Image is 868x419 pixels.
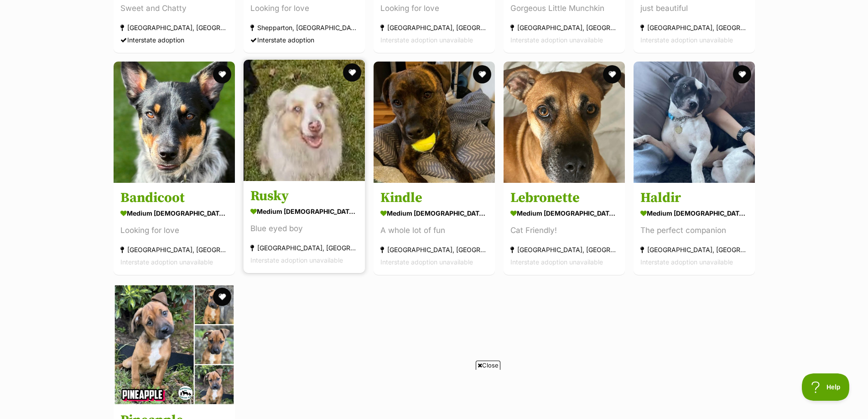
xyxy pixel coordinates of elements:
span: Interstate adoption unavailable [380,259,473,266]
a: Lebronette medium [DEMOGRAPHIC_DATA] Dog Cat Friendly! [GEOGRAPHIC_DATA], [GEOGRAPHIC_DATA] Inter... [504,183,625,275]
h3: Rusky [250,188,358,205]
div: A whole lot of fun [380,225,488,237]
div: Cat Friendly! [510,225,618,237]
span: Interstate adoption unavailable [380,36,473,44]
div: medium [DEMOGRAPHIC_DATA] Dog [120,207,228,220]
div: Sweet and Chatty [120,2,228,15]
div: Blue eyed boy [250,223,358,235]
div: Looking for love [380,2,488,15]
img: Pineapple [114,284,235,405]
span: Interstate adoption unavailable [640,36,733,44]
iframe: Advertisement [268,373,600,414]
div: Shepparton, [GEOGRAPHIC_DATA] [250,21,358,34]
button: favourite [213,65,231,83]
img: Bandicoot [114,62,235,183]
div: Gorgeous Little Munchkin [510,2,618,15]
div: [GEOGRAPHIC_DATA], [GEOGRAPHIC_DATA] [120,244,228,256]
img: Kindle [374,62,495,183]
span: Close [476,361,500,370]
a: Kindle medium [DEMOGRAPHIC_DATA] Dog A whole lot of fun [GEOGRAPHIC_DATA], [GEOGRAPHIC_DATA] Inte... [374,183,495,275]
h3: Lebronette [510,190,618,207]
div: [GEOGRAPHIC_DATA], [GEOGRAPHIC_DATA] [510,21,618,34]
div: medium [DEMOGRAPHIC_DATA] Dog [380,207,488,220]
span: Interstate adoption unavailable [510,36,603,44]
span: Interstate adoption unavailable [250,257,343,264]
button: favourite [733,65,751,83]
div: [GEOGRAPHIC_DATA], [GEOGRAPHIC_DATA] [250,242,358,254]
a: Bandicoot medium [DEMOGRAPHIC_DATA] Dog Looking for love [GEOGRAPHIC_DATA], [GEOGRAPHIC_DATA] Int... [114,183,235,275]
iframe: Help Scout Beacon - Open [802,373,850,401]
img: Rusky [244,60,365,181]
div: Looking for love [250,2,358,15]
button: favourite [473,65,491,83]
div: Looking for love [120,225,228,237]
span: Interstate adoption unavailable [640,259,733,266]
button: favourite [343,63,361,82]
div: [GEOGRAPHIC_DATA], [GEOGRAPHIC_DATA] [380,244,488,256]
a: Haldir medium [DEMOGRAPHIC_DATA] Dog The perfect companion [GEOGRAPHIC_DATA], [GEOGRAPHIC_DATA] I... [634,183,755,275]
div: medium [DEMOGRAPHIC_DATA] Dog [250,205,358,218]
div: Interstate adoption [250,34,358,46]
img: Lebronette [504,62,625,183]
span: Interstate adoption unavailable [120,259,213,266]
h3: Haldir [640,190,748,207]
h3: Bandicoot [120,190,228,207]
div: medium [DEMOGRAPHIC_DATA] Dog [510,207,618,220]
div: Interstate adoption [120,34,228,46]
div: The perfect companion [640,225,748,237]
button: favourite [603,65,621,83]
div: medium [DEMOGRAPHIC_DATA] Dog [640,207,748,220]
div: [GEOGRAPHIC_DATA], [GEOGRAPHIC_DATA] [640,244,748,256]
a: Rusky medium [DEMOGRAPHIC_DATA] Dog Blue eyed boy [GEOGRAPHIC_DATA], [GEOGRAPHIC_DATA] Interstate... [244,181,365,274]
div: just beautiful [640,2,748,15]
div: [GEOGRAPHIC_DATA], [GEOGRAPHIC_DATA] [510,244,618,256]
h3: Kindle [380,190,488,207]
div: [GEOGRAPHIC_DATA], [GEOGRAPHIC_DATA] [380,21,488,34]
div: [GEOGRAPHIC_DATA], [GEOGRAPHIC_DATA] [640,21,748,34]
button: favourite [213,288,231,306]
span: Interstate adoption unavailable [510,259,603,266]
div: [GEOGRAPHIC_DATA], [GEOGRAPHIC_DATA] [120,21,228,34]
img: Haldir [634,62,755,183]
